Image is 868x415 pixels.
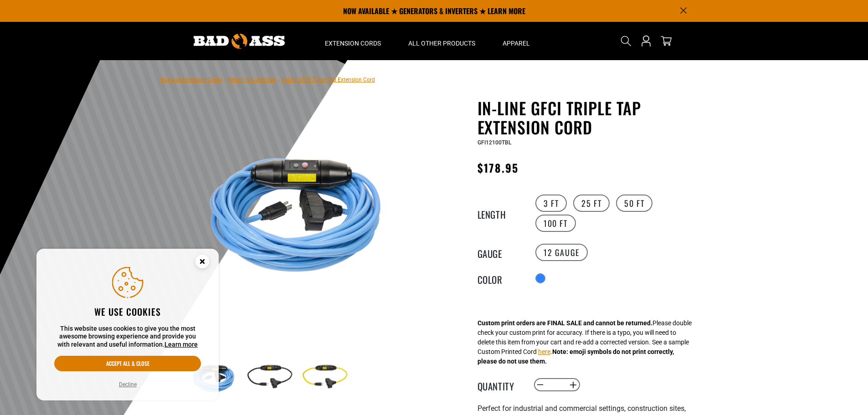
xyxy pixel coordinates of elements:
[478,98,701,137] h1: In-Line GFCI Triple Tap Extension Cord
[478,348,674,365] strong: Note: emoji symbols do not print correctly, please do not use them.
[538,347,550,357] button: here
[478,159,519,176] span: $178.95
[194,34,285,49] img: Bad Ass Extension Cords
[408,39,475,47] span: All Other Products
[478,246,523,258] legend: Gauge
[573,195,610,212] label: 25 FT
[161,77,222,83] a: Bad Ass Extension Cords
[298,351,351,404] img: yellow
[161,74,375,85] nav: breadcrumbs
[325,39,381,47] span: Extension Cords
[535,195,567,212] label: 3 FT
[224,77,226,83] span: ›
[478,318,692,366] div: Please double check your custom print for accuracy. If there is a typo, you will need to delete t...
[54,306,201,318] h2: We use cookies
[503,39,530,47] span: Apparel
[54,325,201,349] p: This website uses cookies to give you the most awesome browsing experience and provide you with r...
[478,139,511,146] span: GFI12100TBL
[116,380,139,389] button: Decline
[164,341,198,348] a: Learn more
[489,22,544,60] summary: Apparel
[619,34,633,48] summary: Search
[54,356,201,371] button: Accept all & close
[228,77,276,83] a: Return to Collection
[395,22,489,60] summary: All Other Products
[478,272,523,284] legend: Color
[535,244,588,261] label: 12 Gauge
[478,319,652,327] strong: Custom print orders are FINAL SALE and cannot be returned.
[188,100,407,320] img: Light Blue
[616,195,652,212] label: 50 FT
[478,207,523,219] legend: Length
[535,215,576,232] label: 100 FT
[36,249,219,401] aside: Cookie Consent
[282,77,375,83] span: In-Line GFCI Triple Tap Extension Cord
[311,22,395,60] summary: Extension Cords
[278,77,280,83] span: ›
[243,351,296,404] img: black
[478,379,523,391] label: Quantity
